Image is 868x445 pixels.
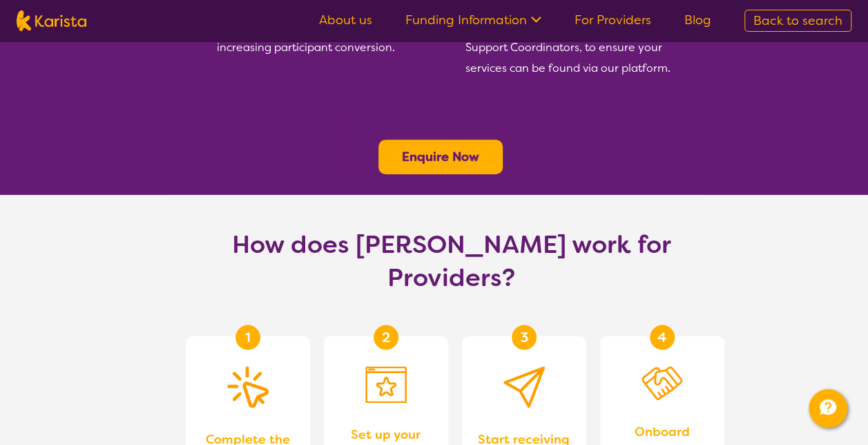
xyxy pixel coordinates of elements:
[503,366,545,408] img: Provider Start receiving requests
[227,366,269,408] img: Complete the enquiry form
[744,10,851,32] a: Back to search
[402,149,479,165] a: Enquire Now
[365,366,407,403] img: Set up your online profile
[378,140,503,174] button: Enquire Now
[635,423,690,441] span: Onboard
[220,228,683,294] h1: How does [PERSON_NAME] work for Providers?
[753,12,842,29] span: Back to search
[575,12,651,28] a: For Providers
[405,12,541,28] a: Funding Information
[642,366,683,400] img: Onboard
[319,12,372,28] a: About us
[512,325,537,350] div: 3
[809,389,847,428] button: Channel Menu
[17,10,86,31] img: Karista logo
[235,325,260,350] div: 1
[374,325,398,350] div: 2
[650,325,675,350] div: 4
[684,12,711,28] a: Blog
